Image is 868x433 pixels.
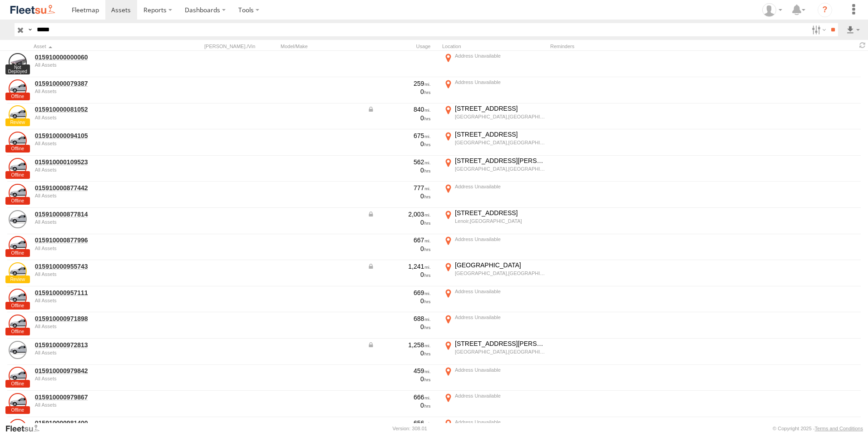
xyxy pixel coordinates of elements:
[367,79,431,88] div: 259
[35,167,159,172] div: undefined
[367,114,431,122] div: 0
[9,236,27,254] a: View Asset Details
[9,132,27,150] a: View Asset Details
[367,289,431,297] div: 669
[9,367,27,385] a: View Asset Details
[455,349,545,355] div: [GEOGRAPHIC_DATA],[GEOGRAPHIC_DATA]
[442,130,547,155] label: Click to View Current Location
[367,401,431,409] div: 0
[367,192,431,200] div: 0
[455,218,545,224] div: Lenoir,[GEOGRAPHIC_DATA]
[35,419,159,427] a: 015910000981400
[367,236,431,244] div: 667
[35,105,159,113] a: 015910000081052
[442,392,547,416] label: Click to View Current Location
[442,52,547,76] label: Click to View Current Location
[455,166,545,172] div: [GEOGRAPHIC_DATA],[GEOGRAPHIC_DATA]
[367,262,431,271] div: Data from Vehicle CANbus
[35,210,159,218] a: 015910000877814
[857,41,868,49] span: Refresh
[442,287,547,312] label: Click to View Current Location
[35,53,159,61] a: 015910000000060
[367,105,431,113] div: Data from Vehicle CANbus
[35,262,159,271] a: 015910000955743
[35,79,159,88] a: 015910000079387
[773,426,863,431] div: © Copyright 2025 -
[5,424,47,433] a: Visit our Website
[442,340,547,364] label: Click to View Current Location
[455,104,545,113] div: [STREET_ADDRESS]
[442,313,547,338] label: Click to View Current Location
[845,23,861,36] label: Export results as...
[818,3,832,17] i: ?
[455,209,545,217] div: [STREET_ADDRESS]
[9,289,27,307] a: View Asset Details
[442,366,547,390] label: Click to View Current Location
[35,132,159,140] a: 015910000094105
[455,130,545,138] div: [STREET_ADDRESS]
[9,210,27,228] a: View Asset Details
[808,23,828,36] label: Search Filter Options
[9,184,27,202] a: View Asset Details
[367,245,431,253] div: 0
[367,184,431,192] div: 777
[35,246,159,251] div: undefined
[367,419,431,427] div: 656
[9,158,27,176] a: View Asset Details
[442,235,547,260] label: Click to View Current Location
[35,350,159,355] div: undefined
[367,323,431,331] div: 0
[455,139,545,146] div: [GEOGRAPHIC_DATA],[GEOGRAPHIC_DATA]
[442,182,547,207] label: Click to View Current Location
[9,79,27,98] a: View Asset Details
[367,158,431,166] div: 562
[367,297,431,305] div: 0
[455,340,545,348] div: [STREET_ADDRESS][PERSON_NAME]
[35,141,159,146] div: undefined
[367,140,431,148] div: 0
[9,4,56,16] img: fleetsu-logo-horizontal.svg
[367,166,431,174] div: 0
[35,193,159,198] div: undefined
[442,43,547,49] div: Location
[367,132,431,140] div: 675
[35,219,159,225] div: undefined
[455,270,545,276] div: [GEOGRAPHIC_DATA],[GEOGRAPHIC_DATA]
[9,315,27,333] a: View Asset Details
[815,426,863,431] a: Terms and Conditions
[442,209,547,233] label: Click to View Current Location
[367,315,431,323] div: 688
[35,298,159,303] div: undefined
[35,62,159,68] div: undefined
[9,341,27,359] a: View Asset Details
[550,43,695,49] div: Reminders
[35,184,159,192] a: 015910000877442
[35,271,159,277] div: undefined
[367,271,431,279] div: 0
[367,367,431,375] div: 459
[367,393,431,401] div: 666
[9,393,27,411] a: View Asset Details
[367,341,431,349] div: Data from Vehicle CANbus
[442,78,547,103] label: Click to View Current Location
[442,261,547,285] label: Click to View Current Location
[367,88,431,96] div: 0
[367,349,431,357] div: 0
[34,43,161,49] div: Click to Sort
[35,115,159,120] div: undefined
[26,23,34,36] label: Search Query
[35,289,159,297] a: 015910000957111
[35,236,159,244] a: 015910000877996
[35,89,159,94] div: undefined
[35,341,159,349] a: 015910000972813
[442,104,547,129] label: Click to View Current Location
[367,375,431,383] div: 0
[366,43,439,49] div: Usage
[35,376,159,381] div: undefined
[35,402,159,408] div: undefined
[9,53,27,71] a: View Asset Details
[281,43,362,49] div: Model/Make
[35,367,159,375] a: 015910000979842
[455,157,545,165] div: [STREET_ADDRESS][PERSON_NAME]
[35,158,159,166] a: 015910000109523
